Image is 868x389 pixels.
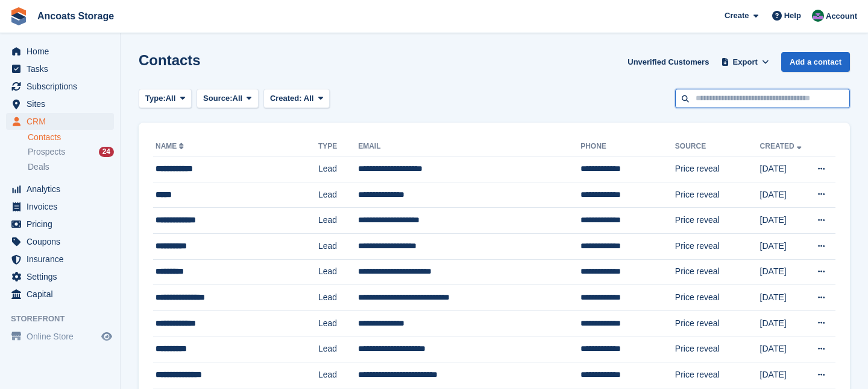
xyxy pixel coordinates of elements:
div: 24 [99,147,114,157]
button: Created: All [263,89,330,109]
a: Unverified Customers [623,52,714,72]
td: Price reveal [675,259,760,285]
span: Help [784,10,801,22]
span: Coupons [27,233,99,250]
span: CRM [27,113,99,130]
span: Sites [27,95,99,112]
td: Price reveal [675,362,760,388]
td: Lead [318,259,358,285]
td: [DATE] [760,259,808,285]
span: Tasks [27,60,99,77]
span: Online Store [27,328,99,345]
td: Lead [318,233,358,259]
span: Settings [27,268,99,285]
span: Created: [270,94,302,103]
td: [DATE] [760,233,808,259]
a: Name [156,142,186,150]
td: Price reveal [675,182,760,208]
td: Price reveal [675,208,760,234]
span: Storefront [11,313,120,325]
a: menu [6,216,114,233]
span: Invoices [27,198,99,215]
td: Lead [318,285,358,311]
span: Analytics [27,181,99,198]
a: menu [6,251,114,268]
span: All [166,92,176,104]
td: Lead [318,336,358,362]
td: Price reveal [675,285,760,311]
span: Capital [27,286,99,303]
span: Create [725,10,749,22]
button: Export [719,52,772,72]
th: Type [318,137,358,156]
span: Type: [145,92,166,104]
span: Account [826,10,857,22]
a: menu [6,286,114,303]
a: menu [6,78,114,95]
td: Lead [318,156,358,182]
button: Type: All [139,89,192,109]
td: [DATE] [760,336,808,362]
a: Add a contact [781,52,850,72]
th: Phone [580,137,675,156]
th: Email [358,137,580,156]
a: Prospects 24 [28,146,114,158]
td: Price reveal [675,310,760,336]
span: Insurance [27,251,99,268]
td: Price reveal [675,233,760,259]
span: All [233,92,243,104]
a: Ancoats Storage [33,6,119,26]
a: menu [6,60,114,77]
a: menu [6,198,114,215]
a: menu [6,181,114,198]
span: Subscriptions [27,78,99,95]
span: Pricing [27,216,99,233]
td: [DATE] [760,182,808,208]
button: Source: All [197,89,259,109]
a: Deals [28,161,114,173]
a: menu [6,328,114,345]
td: Lead [318,362,358,388]
a: menu [6,233,114,250]
span: Export [733,56,758,68]
img: stora-icon-8386f47178a22dfd0bd8f6a31ec36ba5ce8667c1dd55bd0f319d3a0aa187defe.svg [10,7,28,25]
td: Price reveal [675,336,760,362]
span: Deals [28,161,49,173]
span: Source: [203,92,232,104]
td: [DATE] [760,362,808,388]
a: Contacts [28,132,114,143]
td: Lead [318,208,358,234]
a: menu [6,268,114,285]
a: Preview store [99,329,114,344]
a: Created [760,142,804,150]
td: [DATE] [760,156,808,182]
h1: Contacts [139,52,201,68]
td: [DATE] [760,310,808,336]
a: menu [6,43,114,60]
span: Home [27,43,99,60]
td: Lead [318,310,358,336]
th: Source [675,137,760,156]
span: All [304,94,314,103]
td: [DATE] [760,285,808,311]
td: [DATE] [760,208,808,234]
a: menu [6,95,114,112]
td: Lead [318,182,358,208]
span: Prospects [28,146,65,158]
a: menu [6,113,114,130]
td: Price reveal [675,156,760,182]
